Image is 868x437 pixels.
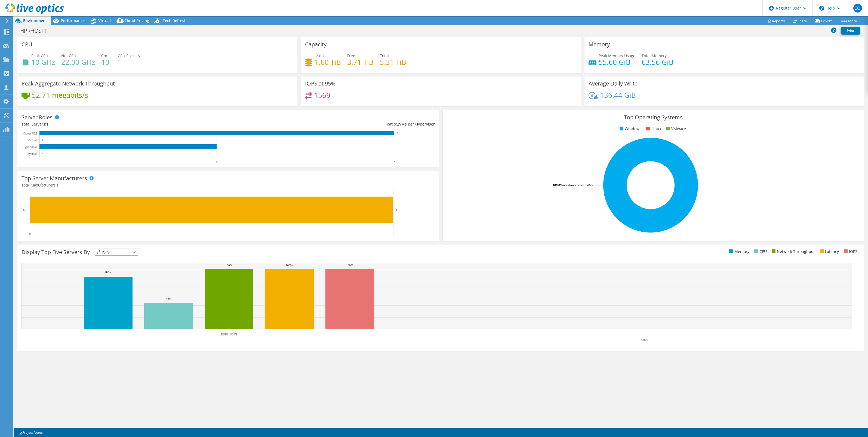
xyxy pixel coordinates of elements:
[397,132,398,135] text: 2
[29,232,31,236] text: 0
[789,17,811,25] a: Share
[396,208,398,212] text: 1
[31,59,55,65] h4: 10 GHz
[61,59,95,65] h4: 22.00 GHz
[23,18,47,23] span: Environment
[23,132,37,135] text: Guest VM
[315,53,324,58] span: Used
[853,4,862,13] span: CO
[600,92,636,98] h4: 136.44 GiB
[393,160,395,164] text: 2
[61,53,76,58] span: Net CPU
[105,270,111,274] text: 87%
[61,18,85,23] span: Performance
[447,114,860,120] h3: Top Operating Systems
[101,53,112,58] span: Cores
[98,18,111,23] span: Virtual
[166,297,171,300] text: 44%
[221,332,238,336] text: HPRHOST1
[118,53,140,58] span: CPU Sockets
[101,59,112,65] h4: 10
[618,126,641,132] li: Windows
[665,126,686,132] li: VMware
[56,182,59,188] span: 1
[589,41,610,47] h3: Memory
[21,41,32,47] h3: CPU
[163,18,187,23] span: Tech Refresh
[18,28,56,34] h1: HPRHOST1
[26,152,37,156] text: Physical
[392,232,394,236] text: 1
[31,53,48,58] span: Peak CPU
[95,249,138,255] span: IOPS
[728,249,749,255] li: Memory
[21,114,53,120] h3: Server Roles
[21,175,87,181] h3: Top Server Manufacturers
[21,121,228,127] div: Total Servers:
[21,81,115,87] h3: Peak Aggregate Network Throughput
[225,264,232,267] text: 100%
[22,145,37,149] text: Hypervisor
[380,59,406,65] h4: 5.31 TiB
[563,183,593,187] tspan: Windows Server 2022
[645,126,661,132] li: Linux
[42,152,44,155] text: 0
[46,121,48,127] span: 1
[21,182,435,188] h4: Total Manufacturers:
[836,17,861,25] a: More
[305,81,335,87] h3: IOPS at 95%
[819,6,824,11] svg: \n
[42,139,44,141] text: 0
[397,121,399,127] span: 2
[811,17,836,25] a: Export
[286,264,293,267] text: 100%
[305,41,327,47] h3: Capacity
[841,27,860,35] a: Print
[842,249,857,255] li: IOPS
[21,208,27,212] text: Dell
[642,59,673,65] h4: 63.56 GiB
[599,53,635,58] span: Peak Memory Usage
[228,121,435,127] div: Ratio: VMs per Hypervisor
[589,81,638,87] h3: Average Daily Write
[118,59,140,65] h4: 1
[818,249,839,255] li: Latency
[15,429,47,436] a: Project Notes
[39,160,40,164] text: 0
[314,92,330,98] h4: 1569
[553,183,563,187] tspan: 100.0%
[32,92,88,98] h4: 52.71 megabits/s
[347,59,374,65] h4: 3.71 TiB
[642,53,667,58] span: Total Memory
[124,18,149,23] span: Cloud Pricing
[28,138,37,142] text: Virtual
[753,249,767,255] li: CPU
[216,160,217,164] text: 1
[219,145,221,148] text: 1
[641,338,648,342] text: Other
[346,264,353,267] text: 100%
[599,59,635,65] h4: 55.60 GiB
[347,53,355,58] span: Free
[315,59,341,65] h4: 1.60 TiB
[763,17,789,25] a: Reports
[770,249,815,255] li: Network Throughput
[380,53,389,58] span: Total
